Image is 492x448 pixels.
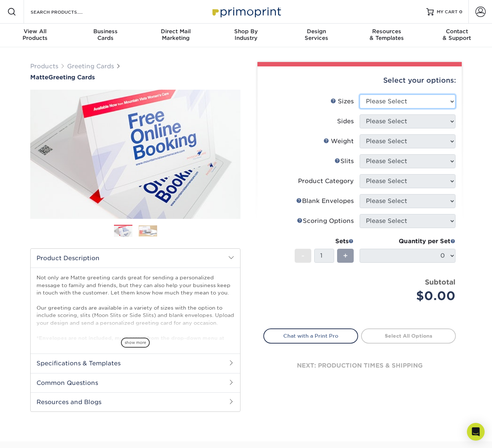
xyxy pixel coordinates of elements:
[30,74,240,81] h1: Greeting Cards
[437,9,458,15] span: MY CART
[70,28,141,35] span: Business
[141,28,211,35] span: Direct Mail
[139,225,157,237] img: Greeting Cards 02
[425,278,455,286] strong: Subtotal
[31,392,240,411] h2: Resources and Blogs
[330,97,354,106] div: Sizes
[295,237,354,246] div: Sets
[422,24,492,47] a: Contact& Support
[263,328,358,343] a: Chat with a Print Pro
[70,24,141,47] a: BusinessCards
[351,24,422,47] a: Resources& Templates
[281,28,351,35] span: Design
[296,197,354,206] div: Blank Envelopes
[30,74,48,81] span: Matte
[141,28,211,41] div: Marketing
[211,28,281,35] span: Shop By
[141,24,211,47] a: Direct MailMarketing
[351,28,422,35] span: Resources
[301,250,305,261] span: -
[114,225,132,238] img: Greeting Cards 01
[351,28,422,41] div: & Templates
[361,328,456,343] a: Select All Options
[281,28,351,41] div: Services
[343,250,348,261] span: +
[30,82,240,227] img: Matte 01
[297,217,354,225] div: Scoring Options
[211,24,281,47] a: Shop ByIndustry
[31,373,240,392] h2: Common Questions
[263,66,456,94] div: Select your options:
[281,24,351,47] a: DesignServices
[30,74,240,81] a: MatteGreeting Cards
[298,177,354,186] div: Product Category
[30,7,102,16] input: SEARCH PRODUCTS.....
[31,354,240,373] h2: Specifications & Templates
[459,9,462,14] span: 0
[360,237,455,246] div: Quantity per Set
[211,28,281,41] div: Industry
[70,28,141,41] div: Cards
[30,63,58,70] a: Products
[337,117,354,126] div: Sides
[323,137,354,146] div: Weight
[365,287,455,305] div: $0.00
[209,4,283,20] img: Primoprint
[467,423,485,441] div: Open Intercom Messenger
[263,344,456,388] div: next: production times & shipping
[67,63,114,70] a: Greeting Cards
[422,28,492,41] div: & Support
[31,249,240,268] h2: Product Description
[121,338,150,348] span: show more
[335,157,354,166] div: Slits
[37,274,234,349] p: Not only are Matte greeting cards great for sending a personalized message to family and friends,...
[422,28,492,35] span: Contact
